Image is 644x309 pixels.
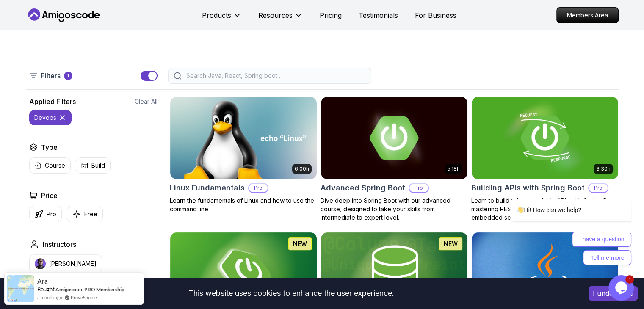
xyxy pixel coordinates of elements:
h2: Applied Filters [29,97,76,107]
p: Build [91,161,105,170]
a: Advanced Spring Boot card5.18hAdvanced Spring BootProDive deep into Spring Boot with our advanced... [321,97,468,222]
img: Linux Fundamentals card [170,97,317,179]
p: 6.00h [295,166,309,172]
img: provesource social proof notification image [7,275,34,302]
a: Members Area [556,7,619,23]
p: Free [84,210,97,218]
div: This website uses cookies to enhance the user experience. [6,284,576,303]
button: Accept cookies [589,286,638,301]
h2: Price [41,190,58,201]
a: For Business [415,10,456,20]
p: Learn to build robust, scalable APIs with Spring Boot, mastering REST principles, JSON handling, ... [471,196,619,222]
p: Resources [258,10,293,20]
p: 1 [67,72,69,79]
p: Filters [41,71,61,81]
p: Learn the fundamentals of Linux and how to use the command line [170,196,317,213]
a: Linux Fundamentals card6.00hLinux FundamentalsProLearn the fundamentals of Linux and how to use t... [170,97,317,213]
iframe: chat widget [483,132,636,271]
p: Course [45,161,65,170]
p: devops [34,113,56,122]
button: Build [76,157,111,174]
input: Search Java, React, Spring boot ... [185,72,366,80]
button: Resources [258,10,303,27]
img: instructor img [35,258,46,269]
h2: Type [41,142,58,152]
button: Course [29,157,71,174]
span: Bought [37,286,55,292]
h2: Instructors [43,239,76,249]
button: instructor img[PERSON_NAME] [29,254,102,273]
a: ProveSource [71,294,97,301]
button: Pro [29,206,62,222]
p: Products [202,10,231,20]
p: Pro [249,184,268,192]
p: 5.18h [448,166,460,172]
span: Ara [37,278,48,285]
button: Free [67,206,103,222]
a: Testimonials [359,10,398,20]
a: Building APIs with Spring Boot card3.30hBuilding APIs with Spring BootProLearn to build robust, s... [471,97,619,222]
iframe: chat widget [608,275,636,301]
a: Amigoscode PRO Membership [55,286,124,292]
p: [PERSON_NAME] [49,259,97,268]
button: Products [202,10,241,27]
a: Pricing [320,10,342,20]
button: Clear All [135,97,158,106]
p: NEW [444,240,458,248]
h2: Linux Fundamentals [170,182,245,194]
img: Building APIs with Spring Boot card [472,97,618,179]
p: Pro [47,210,56,218]
button: devops [29,110,72,125]
img: Advanced Spring Boot card [321,97,467,179]
p: Pro [409,184,428,192]
span: a month ago [37,294,62,301]
p: Members Area [557,8,618,23]
h2: Building APIs with Spring Boot [471,182,585,194]
p: NEW [293,240,307,248]
h2: Advanced Spring Boot [321,182,405,194]
p: Dive deep into Spring Boot with our advanced course, designed to take your skills from intermedia... [321,196,468,222]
